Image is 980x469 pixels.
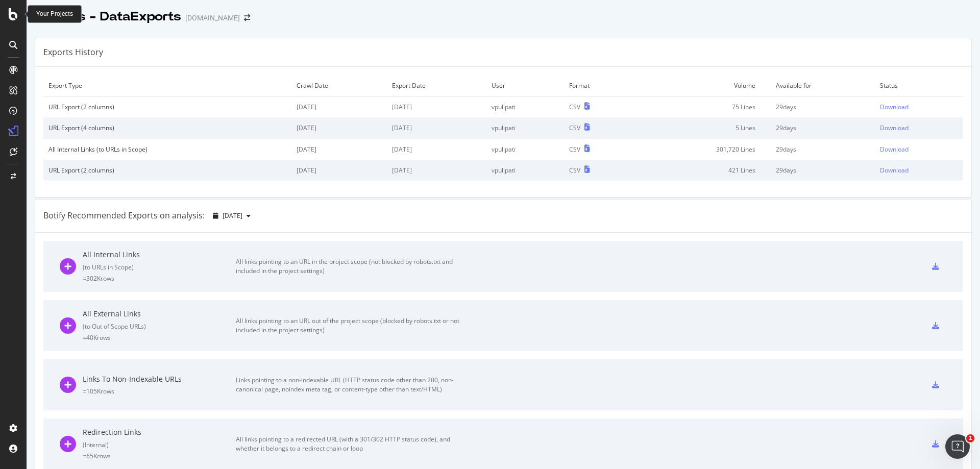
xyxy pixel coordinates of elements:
[875,75,963,96] td: Status
[635,160,771,181] td: 421 Lines
[83,322,236,331] div: ( to Out of Scope URLs )
[564,75,635,96] td: Format
[83,274,236,283] div: = 302K rows
[486,139,564,160] td: vpulipati
[771,96,875,118] td: 29 days
[387,139,486,160] td: [DATE]
[244,14,250,21] div: arrow-right-arrow-left
[223,211,242,220] span: 2025 Sep. 4th
[291,75,386,96] td: Crawl Date
[48,145,286,154] div: All Internal Links (to URLs in Scope)
[236,376,465,394] div: Links pointing to a non-indexable URL (HTTP status code other than 200, non-canonical page, noind...
[880,103,909,111] div: Download
[771,160,875,181] td: 29 days
[635,139,771,160] td: 301,720 Lines
[83,452,236,460] div: = 65K rows
[291,139,386,160] td: [DATE]
[569,103,580,111] div: CSV
[932,263,939,270] div: csv-export
[48,166,286,175] div: URL Export (2 columns)
[945,434,970,459] iframe: Intercom live chat
[569,124,580,132] div: CSV
[83,333,236,342] div: = 40K rows
[83,309,236,319] div: All External Links
[486,75,564,96] td: User
[387,96,486,118] td: [DATE]
[387,75,486,96] td: Export Date
[880,103,958,111] a: Download
[387,117,486,138] td: [DATE]
[209,208,255,224] button: [DATE]
[880,166,958,175] a: Download
[236,316,465,335] div: All links pointing to an URL out of the project scope (blocked by robots.txt or not included in t...
[880,166,909,175] div: Download
[486,117,564,138] td: vpulipati
[83,250,236,260] div: All Internal Links
[83,427,236,437] div: Redirection Links
[291,160,386,181] td: [DATE]
[635,117,771,138] td: 5 Lines
[35,8,181,26] div: Reports - DataExports
[635,75,771,96] td: Volume
[932,322,939,329] div: csv-export
[387,160,486,181] td: [DATE]
[83,387,236,396] div: = 105K rows
[236,257,465,276] div: All links pointing to an URL in the project scope (not blocked by robots.txt and included in the ...
[48,124,286,132] div: URL Export (4 columns)
[83,440,236,449] div: ( Internal )
[880,145,909,154] div: Download
[771,139,875,160] td: 29 days
[291,96,386,118] td: [DATE]
[36,10,73,18] div: Your Projects
[569,166,580,175] div: CSV
[83,263,236,271] div: ( to URLs in Scope )
[291,117,386,138] td: [DATE]
[43,75,291,96] td: Export Type
[932,381,939,388] div: csv-export
[236,435,465,453] div: All links pointing to a redirected URL (with a 301/302 HTTP status code), and whether it belongs ...
[966,434,974,442] span: 1
[43,210,205,221] div: Botify Recommended Exports on analysis:
[569,145,580,154] div: CSV
[771,75,875,96] td: Available for
[83,374,236,384] div: Links To Non-Indexable URLs
[880,124,909,132] div: Download
[43,46,103,58] div: Exports History
[771,117,875,138] td: 29 days
[880,145,958,154] a: Download
[880,124,958,132] a: Download
[48,103,286,111] div: URL Export (2 columns)
[635,96,771,118] td: 75 Lines
[185,13,240,23] div: [DOMAIN_NAME]
[932,440,939,448] div: csv-export
[486,160,564,181] td: vpulipati
[486,96,564,118] td: vpulipati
